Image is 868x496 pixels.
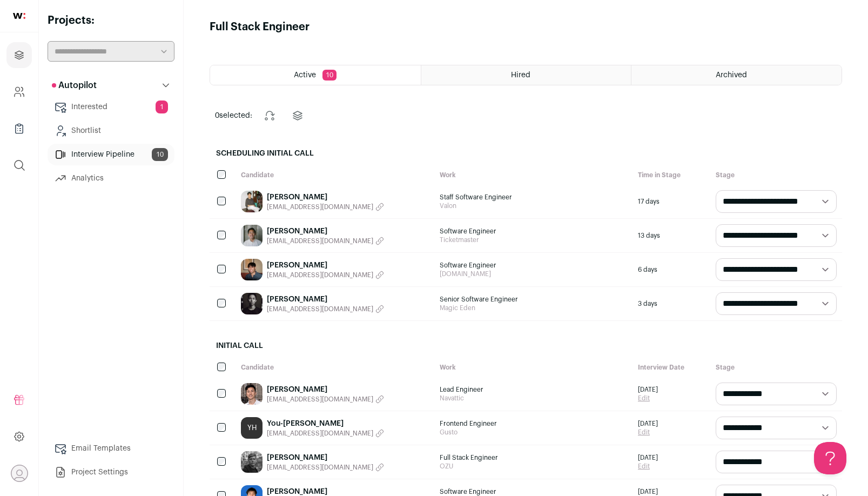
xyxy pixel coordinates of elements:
[267,452,384,463] a: [PERSON_NAME]
[152,148,168,161] span: 10
[6,79,32,105] a: Company and ATS Settings
[638,428,658,437] a: Edit
[814,442,846,474] iframe: Toggle Customer Support
[638,419,658,428] span: [DATE]
[434,358,633,377] div: Work
[267,418,384,429] a: You-[PERSON_NAME]
[633,185,710,218] div: 17 days
[11,465,28,482] button: Open dropdown
[210,334,842,358] h2: Initial Call
[267,192,384,203] a: [PERSON_NAME]
[511,71,530,79] span: Hired
[440,385,628,394] span: Lead Engineer
[52,79,97,92] p: Autopilot
[48,167,174,189] a: Analytics
[210,19,309,35] h1: Full Stack Engineer
[235,165,434,185] div: Candidate
[267,384,384,395] a: [PERSON_NAME]
[440,270,628,278] span: [DOMAIN_NAME]
[440,394,628,403] span: Navattic
[267,395,373,404] span: [EMAIL_ADDRESS][DOMAIN_NAME]
[440,202,628,210] span: Valon
[267,463,384,472] button: [EMAIL_ADDRESS][DOMAIN_NAME]
[440,428,628,437] span: Gusto
[257,103,282,129] button: Change stage
[633,253,710,286] div: 6 days
[241,191,263,212] img: 56a8a22ad8ef624ff95c9940a55d8e2fd9ceb4d133ce7e42d8a168312e45bfab
[215,110,252,121] span: selected:
[235,358,434,377] div: Candidate
[267,305,384,313] button: [EMAIL_ADDRESS][DOMAIN_NAME]
[440,227,628,236] span: Software Engineer
[241,383,263,405] img: 59ed3fc80484580fbdffb3e4f54e1169ca3106cb8b0294332848d742d69c8990
[710,165,842,185] div: Stage
[440,193,628,202] span: Staff Software Engineer
[267,305,373,313] span: [EMAIL_ADDRESS][DOMAIN_NAME]
[440,462,628,471] span: OZU
[633,165,710,185] div: Time in Stage
[13,13,25,19] img: wellfound-shorthand-0d5821cbd27db2630d0214b213865d53afaa358527fdda9d0ea32b1df1b89c2c.svg
[716,71,747,79] span: Archived
[638,462,658,471] a: Edit
[215,112,219,119] span: 0
[294,71,316,79] span: Active
[48,96,174,118] a: Interested1
[267,463,373,472] span: [EMAIL_ADDRESS][DOMAIN_NAME]
[267,203,373,211] span: [EMAIL_ADDRESS][DOMAIN_NAME]
[440,295,628,304] span: Senior Software Engineer
[631,65,842,85] a: Archived
[48,438,174,459] a: Email Templates
[710,358,842,377] div: Stage
[440,261,628,270] span: Software Engineer
[48,144,174,165] a: Interview Pipeline10
[267,294,384,305] a: [PERSON_NAME]
[440,304,628,312] span: Magic Eden
[267,271,384,279] button: [EMAIL_ADDRESS][DOMAIN_NAME]
[440,487,628,496] span: Software Engineer
[6,42,32,68] a: Projects
[210,142,842,165] h2: Scheduling Initial Call
[6,116,32,142] a: Company Lists
[633,287,710,320] div: 3 days
[156,100,168,113] span: 1
[440,236,628,244] span: Ticketmaster
[638,487,658,496] span: [DATE]
[421,65,631,85] a: Hired
[267,271,373,279] span: [EMAIL_ADDRESS][DOMAIN_NAME]
[267,203,384,211] button: [EMAIL_ADDRESS][DOMAIN_NAME]
[48,461,174,483] a: Project Settings
[267,260,384,271] a: [PERSON_NAME]
[440,453,628,462] span: Full Stack Engineer
[48,120,174,142] a: Shortlist
[638,394,658,403] a: Edit
[267,226,384,237] a: [PERSON_NAME]
[267,395,384,404] button: [EMAIL_ADDRESS][DOMAIN_NAME]
[241,293,263,314] img: 28c97b38dd718d371e23463a200974bf9c49609bc4914d4d476dcd95bf181f27
[241,225,263,246] img: 83414f1c729d7feb958c99296f743c35c9aaee057fb6847baaa46270929b9532.jpg
[241,451,263,473] img: b10ac46559877586e82314c18dd7d030ec63994f956c5cc73d992b15c97faae5
[241,259,263,280] img: 6e51e200a9253595802682ae1878de0ad08973317b4abe0f0c4816a3e08c4960.jpg
[48,13,174,28] h2: Projects:
[638,453,658,462] span: [DATE]
[440,419,628,428] span: Frontend Engineer
[267,237,373,245] span: [EMAIL_ADDRESS][DOMAIN_NAME]
[633,358,710,377] div: Interview Date
[48,75,174,96] button: Autopilot
[322,70,337,81] span: 10
[267,429,384,438] button: [EMAIL_ADDRESS][DOMAIN_NAME]
[267,429,373,438] span: [EMAIL_ADDRESS][DOMAIN_NAME]
[633,219,710,252] div: 13 days
[267,237,384,245] button: [EMAIL_ADDRESS][DOMAIN_NAME]
[241,417,263,439] a: YH
[434,165,633,185] div: Work
[638,385,658,394] span: [DATE]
